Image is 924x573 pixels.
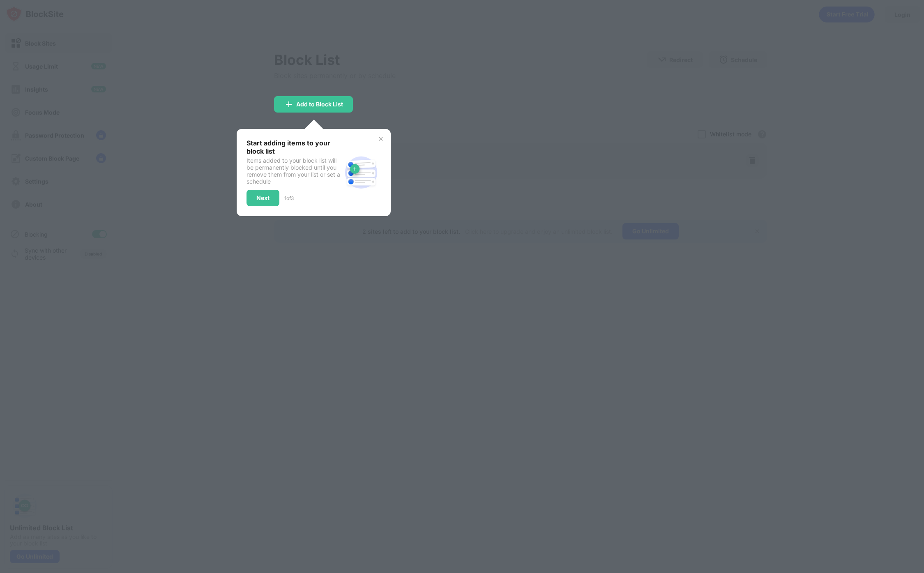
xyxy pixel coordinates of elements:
[341,153,381,192] img: block-site.svg
[296,101,343,108] div: Add to Block List
[247,139,341,155] div: Start adding items to your block list
[247,157,341,185] div: Items added to your block list will be permanently blocked until you remove them from your list o...
[284,195,294,201] div: 1 of 3
[256,195,270,201] div: Next
[378,136,384,142] img: x-button.svg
